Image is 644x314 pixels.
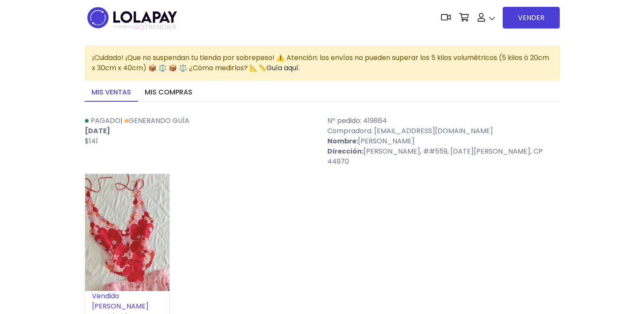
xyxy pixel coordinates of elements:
a: Vendido [PERSON_NAME] [92,291,149,311]
span: ¡Cuidado! ¡Que no suspendan tu tienda por sobrepeso! ⚠️ Atención: los envíos no pueden superar lo... [92,53,549,73]
div: | [80,116,322,167]
a: Guía aquí. [266,63,300,73]
span: Pagado [91,116,120,126]
a: VENDER [503,7,560,29]
p: Compradora: [EMAIL_ADDRESS][DOMAIN_NAME] [327,126,560,136]
p: [DATE] [85,126,317,136]
p: Nº pedido: 419864 [327,116,560,126]
span: Generando guía [123,116,189,126]
span: TRENDIER [114,23,176,31]
img: small_1759431658484.jpeg [85,174,169,291]
strong: Dirección: [327,146,364,156]
p: [PERSON_NAME] [327,136,560,146]
span: $141 [85,136,98,146]
a: Mis ventas [85,84,138,102]
img: logo [85,4,180,31]
a: Mis compras [138,84,199,102]
p: [PERSON_NAME], ##559, [DATE][PERSON_NAME], CP 44970 [327,146,560,167]
span: POWERED BY [114,25,133,29]
span: GO [133,22,144,32]
strong: Nombre: [327,136,358,146]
